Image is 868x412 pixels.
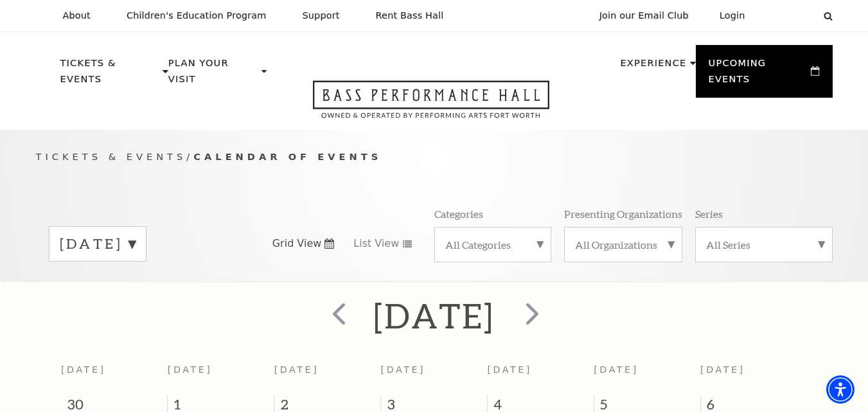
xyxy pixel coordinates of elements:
label: All Series [706,238,822,251]
p: Rent Bass Hall [376,10,444,21]
span: [DATE] [594,364,639,375]
button: next [507,293,554,339]
div: Accessibility Menu [826,375,855,404]
p: Plan Your Visit [168,55,258,94]
span: [DATE] [700,364,745,375]
p: Presenting Organizations [564,207,682,220]
span: Calendar of Events [193,151,382,162]
span: [DATE] [487,364,532,375]
label: All Organizations [575,238,671,251]
span: Grid View [272,237,322,251]
span: Tickets & Events [36,151,187,162]
select: Select: [766,10,811,22]
h2: [DATE] [373,295,495,336]
span: List View [353,237,399,251]
p: Upcoming Events [709,55,808,94]
p: Experience [620,55,686,78]
span: [DATE] [381,364,426,375]
a: Open this option [267,80,596,130]
span: [DATE] [168,364,213,375]
p: / [36,149,833,165]
p: Tickets & Events [60,55,160,94]
span: [DATE] [274,364,319,375]
p: About [63,10,91,21]
label: All Categories [445,238,540,251]
p: Categories [434,207,483,220]
p: Children's Education Program [127,10,267,21]
label: [DATE] [60,234,136,254]
button: prev [314,293,361,339]
p: Series [695,207,723,220]
p: Support [303,10,340,21]
span: [DATE] [61,364,106,375]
